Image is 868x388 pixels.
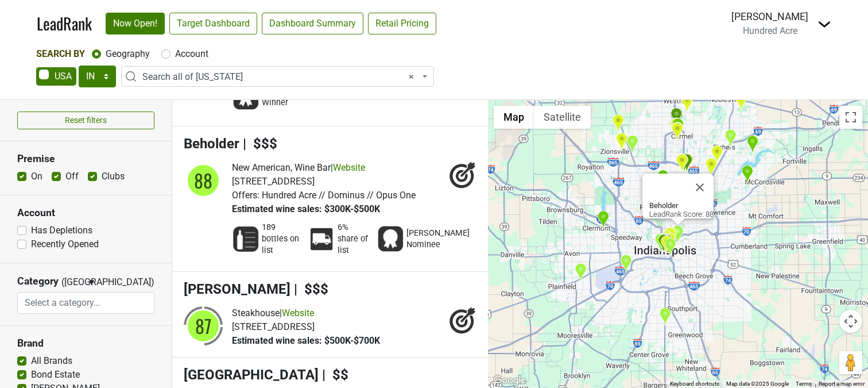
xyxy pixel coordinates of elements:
span: [STREET_ADDRESS] [232,176,315,187]
span: Offers: [232,190,259,201]
span: Estimated wine sales: $300K-$500K [232,203,380,214]
div: Prime 47 Carmel [671,107,683,126]
div: JW Marriott Indianapolis [654,233,666,252]
a: Target Dashboard [169,13,257,34]
span: | $$$ [243,136,277,152]
h3: Brand [17,337,154,349]
div: The Library Restaurant & Pub [620,254,632,273]
div: Country Club of Indianapolis [597,210,609,229]
div: Holliday Farms Zionsville [612,114,624,133]
label: Off [65,170,79,183]
div: Stone Creek Dining - Greenwood [659,307,671,326]
div: The HC Tavern + Kitchen [724,129,737,148]
button: Reset filters [17,112,154,129]
a: Website [282,308,314,318]
a: Dashboard Summary [262,13,363,34]
span: ([GEOGRAPHIC_DATA]) [61,275,84,292]
span: | $$ [322,367,348,383]
button: Close [686,174,714,201]
label: Has Depletions [31,224,92,237]
span: Search all of Indiana [121,66,434,87]
a: Report a map error [819,381,865,387]
span: [PERSON_NAME] Nominee [406,228,470,251]
a: Now Open! [106,13,165,34]
label: All Brands [31,354,72,368]
img: quadrant_split.svg [184,161,223,200]
span: | $$$ [294,281,328,297]
span: New American, Wine Bar [232,162,331,173]
img: Dropdown Menu [817,17,831,31]
span: 6% share of list [338,222,370,256]
h3: Category [17,275,59,287]
img: Google [491,373,529,388]
label: On [31,170,42,183]
button: Show street map [494,106,534,129]
button: Drag Pegman onto the map to open Street View [839,351,862,374]
a: Open this area in Google Maps (opens a new window) [491,373,529,388]
img: Award [377,225,404,253]
a: Retail Pricing [368,13,436,34]
label: Account [175,47,208,61]
span: [STREET_ADDRESS] [232,321,315,332]
span: Steakhouse [232,308,280,318]
a: Terms [796,381,812,387]
a: LeadRank [37,11,92,36]
h3: Premise [17,153,154,165]
span: Remove all items [409,70,414,84]
div: Savor Restaurant [670,117,682,136]
span: Hundred Acre // Dominus // Opus One [262,190,416,201]
span: Hundred Acre [743,25,797,36]
span: Estimated wine sales: $500K-$700K [232,335,380,346]
h3: Account [17,207,154,219]
span: Beholder [184,136,239,152]
button: Show satellite imagery [534,106,591,129]
span: [GEOGRAPHIC_DATA] [184,367,319,383]
div: Stone Creek - Plainfield [575,263,587,282]
div: 88 [186,163,220,198]
div: Old Oakland Golf Club [741,165,753,184]
button: Toggle fullscreen view [839,106,862,129]
div: LeadRank Score: 88 [649,201,714,218]
label: Recently Opened [31,237,99,251]
div: Charleston's [705,157,717,176]
div: Noah Grant's [615,132,627,151]
div: Peterson's [711,145,723,164]
div: Stone Creek Zionsville [626,135,638,153]
div: Bluebeard [664,237,676,256]
div: | [232,161,416,175]
img: Wine List [232,225,259,253]
span: Map data ©2025 Google [726,381,789,387]
div: [PERSON_NAME] [731,9,808,24]
div: The Alexander [660,235,672,254]
img: quadrant_split.svg [184,306,223,345]
div: 1933 Lounge by St. Elmo - Carmel [672,118,684,137]
span: ▼ [87,277,96,287]
div: Harry & Izzy's - Illinois St [658,234,670,253]
div: Meridian Hills Country Club [657,170,669,189]
button: Map camera controls [839,310,862,333]
label: Geography [106,47,150,61]
button: Keyboard shortcuts [670,380,719,388]
span: [PERSON_NAME] [184,281,290,297]
b: Beholder [649,201,678,210]
div: Mesh Restaurant [664,227,676,246]
div: The Eagle [661,230,673,249]
div: The Bridgewater Club [681,94,693,113]
div: The Sagamore Club [735,92,747,111]
span: Search By [36,48,85,59]
input: Select a category... [18,292,154,314]
img: Percent Distributor Share [308,225,335,253]
div: Hotel Carmichael [671,122,683,141]
div: Broadmoor Country Club [642,186,654,205]
label: Bond Estate [31,368,80,382]
div: | [232,306,380,320]
div: Ironworks Hotel Indianapolis [676,153,688,172]
a: Website [333,162,365,173]
div: 87 [186,309,220,343]
div: Beholder [672,225,684,244]
label: Clubs [102,170,125,183]
div: The Hawthorns Country Club [746,135,758,154]
span: 189 bottles on list [262,222,301,256]
span: Search all of Indiana [142,70,420,84]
